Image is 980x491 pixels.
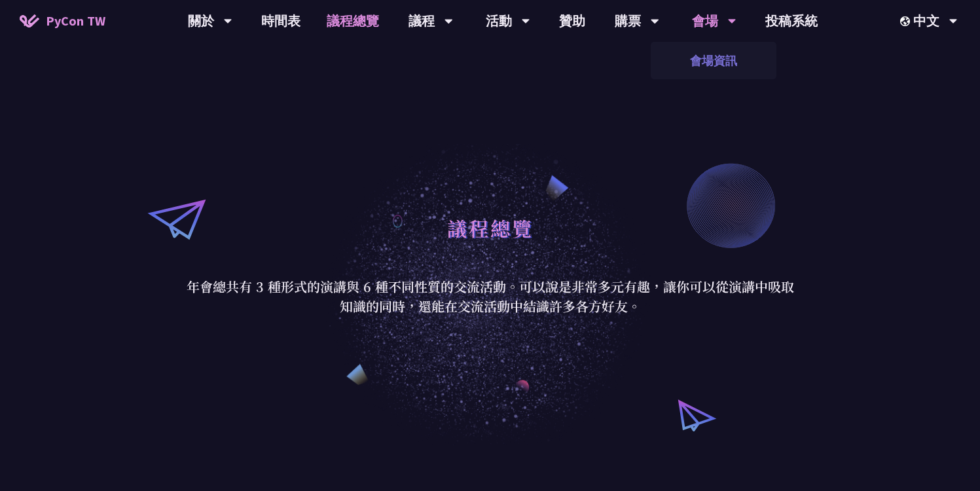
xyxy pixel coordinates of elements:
[7,5,118,37] a: PyCon TW
[900,16,913,26] img: Locale Icon
[186,277,795,316] p: 年會總共有 3 種形式的演講與 6 種不同性質的交流活動。可以說是非常多元有趣，讓你可以從演講中吸取知識的同時，還能在交流活動中結識許多各方好友。
[447,208,534,247] h1: 議程總覽
[20,14,39,27] img: Home icon of PyCon TW 2025
[46,11,105,31] span: PyCon TW
[651,45,776,76] a: 會場資訊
